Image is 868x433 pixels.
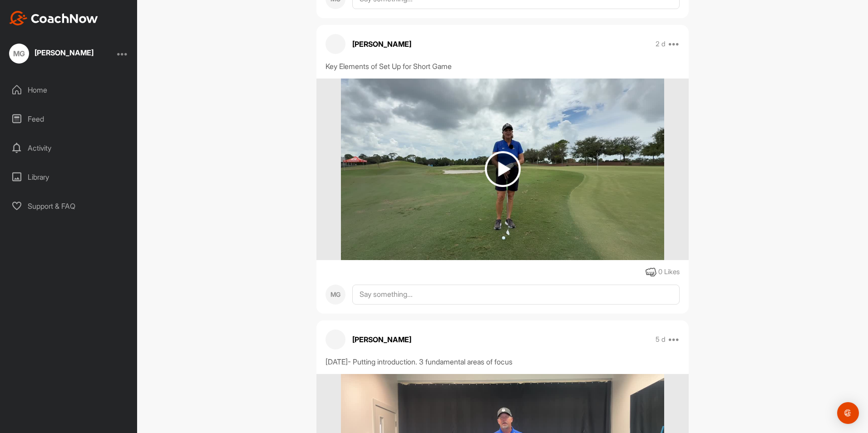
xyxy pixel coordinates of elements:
div: [DATE]- Putting introduction. 3 fundamental areas of focus [325,356,680,367]
img: media [341,79,664,260]
img: CoachNow [9,11,98,25]
div: Activity [5,137,133,159]
div: MG [9,44,29,64]
div: Support & FAQ [5,195,133,217]
div: [PERSON_NAME] [35,49,94,56]
div: 0 Likes [658,267,680,277]
img: play [485,151,521,187]
div: Home [5,79,133,101]
div: Key Elements of Set Up for Short Game [325,61,680,72]
p: [PERSON_NAME] [352,39,411,49]
div: Feed [5,108,133,130]
p: [PERSON_NAME] [352,334,411,345]
div: Library [5,166,133,188]
div: MG [325,285,345,305]
p: 5 d [656,335,666,344]
p: 2 d [656,39,666,49]
div: Open Intercom Messenger [837,402,859,424]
